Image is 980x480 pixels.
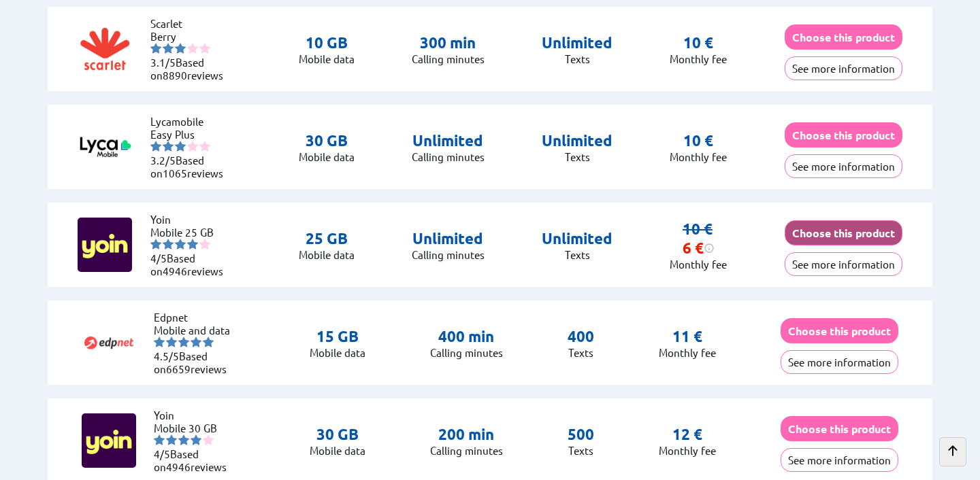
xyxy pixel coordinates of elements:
li: Based on reviews [150,56,232,82]
p: Texts [568,444,594,457]
a: Choose this product [785,31,902,44]
li: Mobile 25 GB [150,226,232,239]
p: Texts [542,248,612,261]
p: 25 GB [299,229,355,248]
img: starnr3 [178,337,189,347]
p: Calling minutes [412,248,485,261]
p: Mobile data [310,444,365,457]
img: starnr3 [175,43,186,54]
li: Yoin [154,409,235,422]
p: Unlimited [412,229,485,248]
li: Scarlet [150,17,232,30]
span: 4946 [163,264,187,277]
p: Calling minutes [430,346,503,359]
p: Calling minutes [412,150,485,163]
li: Based on reviews [154,447,235,473]
img: starnr3 [175,141,186,152]
li: Edpnet [154,311,235,324]
p: 400 min [430,327,503,346]
img: Logo of Edpnet [82,315,136,370]
img: Logo of Yoin [82,413,136,468]
img: starnr5 [199,43,210,54]
div: 6 € [683,239,715,258]
button: Choose this product [785,220,902,245]
a: See more information [781,356,898,368]
img: starnr5 [199,141,210,152]
img: starnr4 [187,239,198,250]
span: 1065 [163,167,187,179]
img: information [704,243,715,254]
button: Choose this product [785,24,902,50]
img: starnr2 [163,141,174,152]
a: See more information [785,62,902,75]
a: See more information [785,160,902,173]
p: Monthly fee [670,258,727,271]
img: starnr2 [163,43,174,54]
p: Texts [542,150,612,163]
p: Texts [568,346,594,359]
img: starnr5 [199,239,210,250]
button: See more information [785,154,902,178]
img: starnr2 [163,239,174,250]
li: Based on reviews [150,154,232,179]
p: Monthly fee [670,52,727,65]
li: Easy Plus [150,128,232,141]
span: 6659 [166,362,191,375]
img: starnr1 [150,43,161,54]
a: Choose this product [781,422,898,435]
img: starnr1 [150,239,161,250]
img: Logo of Lycamobile [78,120,132,174]
img: Logo of Scarlet [78,22,132,76]
button: Choose this product [785,122,902,148]
button: Choose this product [781,416,898,441]
p: 30 GB [299,131,355,150]
p: Mobile data [299,150,355,163]
p: 10 GB [299,33,355,52]
p: 300 min [412,33,485,52]
a: See more information [785,258,902,271]
p: 10 € [683,131,713,150]
p: 400 [568,327,594,346]
img: starnr1 [154,434,165,445]
button: See more information [785,56,902,80]
img: starnr3 [175,239,186,250]
li: Berry [150,30,232,43]
p: Unlimited [542,33,612,52]
p: Unlimited [542,229,612,248]
img: starnr4 [187,43,198,54]
span: 8890 [163,69,187,82]
img: starnr2 [166,337,177,347]
p: 30 GB [310,425,365,444]
span: 4/5 [154,447,170,460]
span: 4/5 [150,252,167,264]
p: 10 € [683,33,713,52]
li: Mobile and data [154,324,235,337]
img: starnr4 [191,337,201,347]
a: Choose this product [781,324,898,337]
li: Mobile 30 GB [154,422,235,434]
p: 500 [568,425,594,444]
li: Yoin [150,213,232,226]
p: 12 € [672,425,702,444]
p: 11 € [672,327,702,346]
button: See more information [781,350,898,374]
a: Choose this product [785,226,902,239]
span: 4946 [166,460,191,473]
img: starnr5 [203,434,214,445]
button: See more information [781,448,898,472]
img: starnr3 [178,434,189,445]
button: See more information [785,252,902,276]
img: starnr4 [191,434,201,445]
p: Mobile data [299,248,355,261]
li: Based on reviews [154,349,235,375]
a: See more information [781,453,898,466]
p: Unlimited [412,131,485,150]
img: starnr5 [203,337,214,347]
li: Based on reviews [150,252,232,277]
span: 3.2/5 [150,154,176,167]
p: Unlimited [542,131,612,150]
a: Choose this product [785,128,902,141]
s: 10 € [683,220,713,238]
p: Monthly fee [659,444,716,457]
img: starnr1 [154,337,165,347]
